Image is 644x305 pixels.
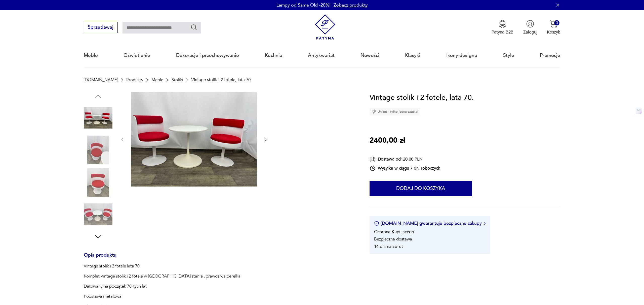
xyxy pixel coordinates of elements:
a: Kuchnia [265,44,282,67]
img: Ikona certyfikatu [374,221,379,226]
img: Ikonka użytkownika [526,20,534,28]
img: Zdjęcie produktu Vintage stolik i 2 fotele, lata 70. [84,136,112,164]
a: Antykwariat [308,44,335,67]
h1: Vintage stolik i 2 fotele, lata 70. [370,92,474,104]
p: Vintage stolik i 2 fotele lata 70 [84,263,240,269]
a: [DOMAIN_NAME] [84,77,118,82]
a: Oświetlenie [124,44,150,67]
p: Lampy od Same Old -20%! [276,2,331,8]
a: Meble [151,77,163,82]
div: Dostawa od 120,00 PLN [370,156,440,162]
img: Zdjęcie produktu Vintage stolik i 2 fotele, lata 70. [84,168,112,197]
p: Koszyk [547,29,560,35]
a: Stoliki [172,77,183,82]
p: Patyna B2B [492,29,513,35]
a: Klasyki [405,44,420,67]
p: Komplet Vintage stolik i 2 fotele w [GEOGRAPHIC_DATA] stanie , prawdziwa perełka [84,273,240,279]
img: Ikona strzałki w prawo [484,222,486,225]
img: Ikona koszyka [550,20,557,28]
p: 2400,00 zł [370,135,405,146]
li: Ochrona Kupującego [374,229,414,235]
button: Szukaj [190,24,198,31]
a: Produkty [126,77,143,82]
a: Sprzedawaj [84,26,118,30]
button: Patyna B2B [492,20,513,35]
h3: Opis produktu [84,253,355,263]
a: Nowości [360,44,379,67]
button: Sprzedawaj [84,22,118,33]
button: 0Koszyk [547,20,560,35]
img: Ikona medalu [499,20,506,28]
p: Zaloguj [523,29,537,35]
a: Meble [84,44,98,67]
div: 0 [554,20,559,25]
div: Wysyłka w ciągu 7 dni roboczych [370,165,440,171]
a: Promocje [540,44,560,67]
button: Dodaj do koszyka [370,181,472,196]
li: 14 dni na zwrot [374,243,403,249]
p: Vintage stolik i 2 fotele, lata 70. [191,77,252,82]
img: Ikona dostawy [370,156,376,162]
a: Zobacz produkty [334,2,368,8]
div: Unikat - tylko jedna sztuka! [370,108,420,115]
a: Dekoracje i przechowywanie [176,44,239,67]
button: Zaloguj [523,20,537,35]
a: Ikony designu [446,44,477,67]
img: Ikona diamentu [372,109,376,114]
button: [DOMAIN_NAME] gwarantuje bezpieczne zakupy [374,220,486,227]
img: Zdjęcie produktu Vintage stolik i 2 fotele, lata 70. [131,92,257,187]
a: Ikona medaluPatyna B2B [492,20,513,35]
img: Patyna - sklep z meblami i dekoracjami vintage [312,14,338,40]
p: Datowany na początek 70-tych lat [84,283,240,289]
a: Style [503,44,514,67]
p: Podstawa metalowa [84,293,240,299]
li: Bezpieczna dostawa [374,236,412,242]
img: Zdjęcie produktu Vintage stolik i 2 fotele, lata 70. [84,104,112,132]
img: Zdjęcie produktu Vintage stolik i 2 fotele, lata 70. [84,200,112,229]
